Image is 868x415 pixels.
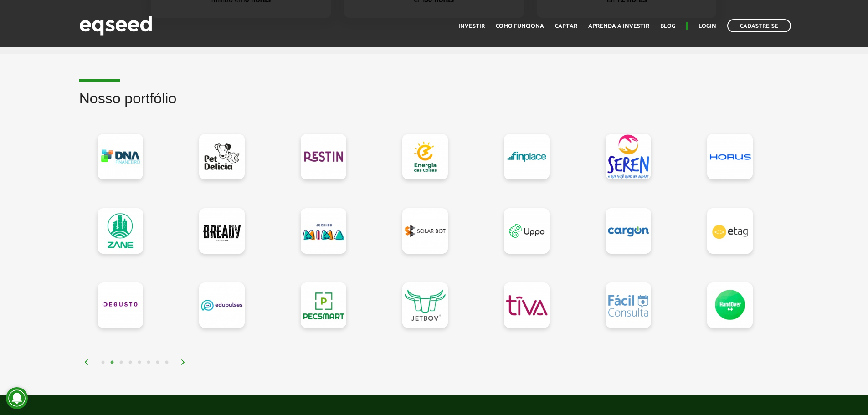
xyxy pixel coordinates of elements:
a: Degusto Brands [98,282,143,328]
img: arrow%20left.svg [84,359,89,365]
a: Blog [660,23,675,29]
img: arrow%20right.svg [180,359,186,365]
a: Captar [555,23,577,29]
a: Edupulses [199,282,245,328]
a: DNA Financeiro [98,134,143,179]
a: Jornada Mima [301,208,346,254]
a: Energia das Coisas [402,134,448,179]
a: Cadastre-se [727,19,791,32]
a: Aprenda a investir [588,23,649,29]
a: HandOver [707,282,753,328]
img: EqSeed [79,14,152,38]
a: Uppo [504,208,550,254]
a: Seren [606,134,651,179]
a: Investir [458,23,485,29]
a: Zane [98,208,143,254]
a: Pet Delícia [199,134,245,179]
a: Restin [301,134,346,179]
a: Etag Digital [707,208,753,254]
a: Bready [199,208,245,254]
a: HORUS [707,134,753,179]
button: 1 of 4 [98,358,108,367]
a: JetBov [402,282,448,328]
button: 5 of 4 [135,358,144,367]
button: 7 of 4 [153,358,162,367]
button: 3 of 4 [117,358,126,367]
button: 4 of 4 [126,358,135,367]
button: 6 of 4 [144,358,153,367]
a: Tiva [504,282,550,328]
a: Finplace [504,134,550,179]
a: Solar Bot [402,208,448,254]
a: Pecsmart [301,282,346,328]
h2: Nosso portfólio [79,91,789,120]
button: 8 of 4 [162,358,171,367]
a: Como funciona [496,23,544,29]
button: 2 of 4 [108,358,117,367]
a: CargOn [606,208,651,254]
a: Fácil Consulta [606,282,651,328]
a: Login [699,23,716,29]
